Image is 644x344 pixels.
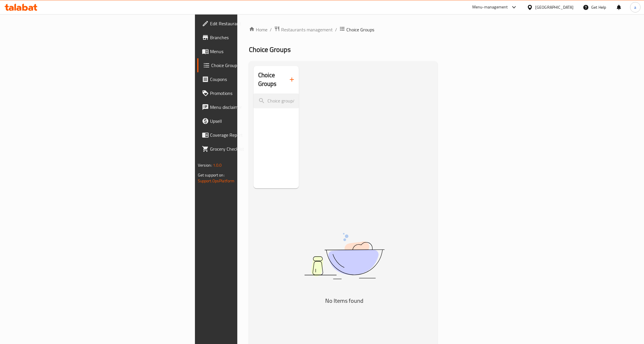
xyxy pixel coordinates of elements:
a: Coverage Report [197,128,303,142]
span: a [634,4,636,10]
span: Menus [210,48,298,55]
a: Choice Groups [197,58,303,72]
span: Coupons [210,76,298,83]
span: Branches [210,34,298,41]
span: 1.0.0 [213,161,222,169]
div: Menu-management [472,4,508,11]
a: Menus [197,44,303,58]
a: Upsell [197,114,303,128]
a: Edit Restaurant [197,17,303,30]
span: Restaurants management [281,26,333,33]
nav: breadcrumb [249,26,438,33]
h5: No Items found [272,296,417,305]
input: search [254,93,299,108]
a: Coupons [197,72,303,86]
span: Menu disclaimer [210,104,298,111]
span: Get support on: [198,171,225,179]
a: Grocery Checklist [197,142,303,156]
a: Promotions [197,86,303,100]
img: dish.svg [272,217,417,294]
span: Upsell [210,118,298,125]
span: Choice Groups [346,26,374,33]
span: Edit Restaurant [210,20,298,27]
div: [GEOGRAPHIC_DATA] [535,4,574,10]
span: Coverage Report [210,132,298,138]
a: Support.OpsPlatform [198,177,235,185]
span: Promotions [210,90,298,97]
li: / [335,26,337,33]
a: Restaurants management [274,26,333,33]
span: Version: [198,161,212,169]
span: Grocery Checklist [210,145,298,152]
a: Branches [197,30,303,44]
span: Choice Groups [211,62,298,69]
a: Menu disclaimer [197,100,303,114]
